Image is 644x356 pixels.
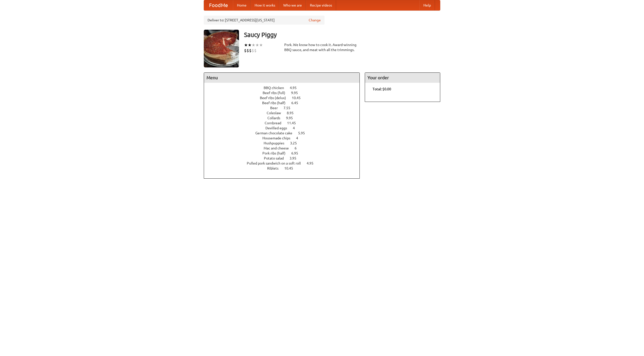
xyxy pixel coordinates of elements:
span: Collards [267,116,285,120]
span: 10.45 [284,166,298,170]
span: 6.95 [291,151,303,155]
a: How it works [251,0,279,10]
h4: Menu [204,73,359,83]
img: angular.jpg [204,30,239,67]
span: Cornbread [265,121,286,125]
span: Beef ribs (delux) [260,96,291,100]
a: Beef ribs (half) 6.45 [262,101,307,105]
li: $ [247,48,249,53]
span: Pulled pork sandwich on a soft roll [247,161,306,165]
a: Devilled eggs 4 [265,126,304,130]
a: Cornbread 11.45 [265,121,305,125]
a: Beef ribs (full) 9.95 [263,91,307,95]
a: Who we are [279,0,306,10]
h3: Saucy Piggy [244,30,440,40]
a: FoodMe [204,0,233,10]
a: Coleslaw 8.95 [267,111,303,115]
span: 11.45 [287,121,301,125]
span: 8.95 [287,111,299,115]
span: BBQ chicken [264,86,289,90]
span: German chocolate cake [255,131,297,135]
li: $ [252,48,254,53]
a: Housemade chips 4 [262,136,307,140]
li: ★ [244,42,248,48]
span: 4 [293,126,300,130]
span: Beef ribs (full) [263,91,290,95]
span: Riblets [267,166,284,170]
a: Hushpuppies 3.25 [264,141,306,145]
a: Pork ribs (half) 6.95 [262,151,307,155]
h4: Your order [365,73,440,83]
a: Recipe videos [306,0,336,10]
div: Pork. We know how to cook it. Award-winning BBQ sauce, and meat with all the trimmings. [284,42,360,52]
a: Mac and cheese 6 [264,146,306,150]
span: 6.45 [291,101,303,105]
span: 5.95 [298,131,310,135]
a: Potato salad 3.95 [264,156,306,160]
a: Beef ribs (delux) 10.45 [260,96,310,100]
span: Housemade chips [262,136,295,140]
span: 4.95 [290,86,302,90]
a: Riblets 10.45 [267,166,302,170]
li: ★ [248,42,252,48]
div: Deliver to: [STREET_ADDRESS][US_STATE] [204,16,325,25]
a: Home [233,0,251,10]
span: Mac and cheese [264,146,294,150]
span: Potato salad [264,156,289,160]
a: Pulled pork sandwich on a soft roll 4.95 [247,161,323,165]
a: Collards 9.95 [267,116,302,120]
span: Beer [270,106,283,110]
span: 3.25 [290,141,302,145]
span: Coleslaw [267,111,286,115]
a: Help [419,0,435,10]
span: 7.55 [284,106,295,110]
span: Pork ribs (half) [262,151,291,155]
li: $ [249,48,252,53]
span: 3.95 [290,156,301,160]
li: $ [254,48,257,53]
span: Hushpuppies [264,141,289,145]
span: 10.45 [292,96,306,100]
span: 4 [296,136,303,140]
b: Total: $0.00 [373,87,391,91]
li: ★ [255,42,259,48]
span: 4.95 [307,161,318,165]
span: Beef ribs (half) [262,101,291,105]
span: Devilled eggs [265,126,292,130]
span: 9.95 [286,116,298,120]
span: 6 [295,146,302,150]
li: ★ [252,42,255,48]
a: Beer 7.55 [270,106,300,110]
a: Change [309,18,321,23]
li: $ [244,48,247,53]
li: ★ [259,42,263,48]
a: BBQ chicken 4.95 [264,86,306,90]
a: German chocolate cake 5.95 [255,131,314,135]
span: 9.95 [291,91,303,95]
